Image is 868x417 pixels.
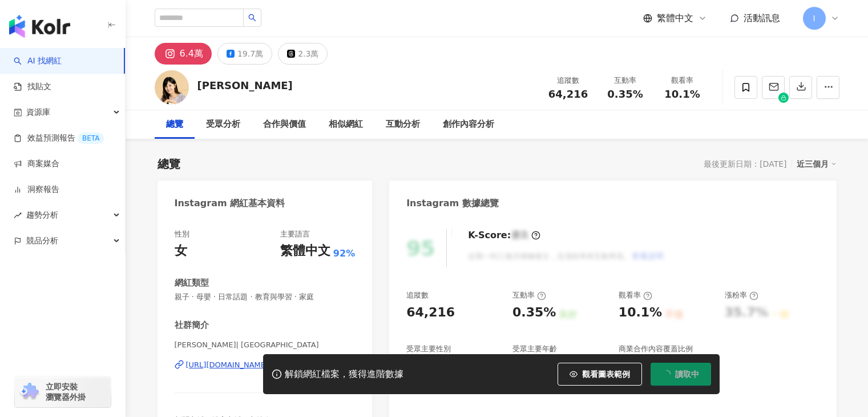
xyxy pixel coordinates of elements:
[329,118,363,131] div: 相似網紅
[280,242,330,260] div: 繁體中文
[263,118,306,131] div: 合作與價值
[619,304,662,322] div: 10.1%
[468,229,540,242] div: K-Score :
[14,133,104,144] a: 效益預測報告BETA
[158,156,180,172] div: 總覽
[675,370,699,379] span: 讀取中
[26,99,50,125] span: 資源庫
[406,344,451,354] div: 受眾主要性別
[406,304,455,322] div: 64,216
[14,158,59,170] a: 商案媒合
[657,12,693,25] span: 繁體中文
[512,290,546,300] div: 互動率
[813,12,815,25] span: I
[661,369,672,379] span: loading
[406,197,499,210] div: Instagram 數據總覽
[278,43,328,65] button: 2.3萬
[14,211,22,219] span: rise
[725,290,758,300] div: 漲粉率
[18,383,41,401] img: chrome extension
[386,118,420,131] div: 互動分析
[175,340,356,350] span: [PERSON_NAME]| [GEOGRAPHIC_DATA]
[14,184,59,195] a: 洞察報告
[26,202,58,228] span: 趨勢分析
[582,370,630,379] span: 觀看圖表範例
[333,247,355,260] span: 92%
[15,376,111,407] a: chrome extension立即安裝 瀏覽器外掛
[558,363,642,386] button: 觀看圖表範例
[744,13,780,23] span: 活動訊息
[604,75,647,86] div: 互動率
[512,304,556,322] div: 0.35%
[797,157,837,171] div: 近三個月
[155,70,189,105] img: KOL Avatar
[280,229,310,239] div: 主要語言
[651,363,711,386] button: 讀取中
[607,89,643,100] span: 0.35%
[512,344,557,354] div: 受眾主要年齡
[619,290,652,300] div: 觀看率
[248,14,256,22] span: search
[175,319,209,331] div: 社群簡介
[175,229,189,239] div: 性別
[175,277,209,289] div: 網紅類型
[155,43,212,65] button: 6.4萬
[14,81,51,93] a: 找貼文
[175,197,285,210] div: Instagram 網紅基本資料
[9,15,70,38] img: logo
[406,290,429,300] div: 追蹤數
[298,46,318,62] div: 2.3萬
[619,344,693,354] div: 商業合作內容覆蓋比例
[704,159,786,169] div: 最後更新日期：[DATE]
[237,46,263,62] div: 19.7萬
[175,292,356,302] span: 親子 · 母嬰 · 日常話題 · 教育與學習 · 家庭
[166,118,183,131] div: 總覽
[175,242,187,260] div: 女
[547,75,590,86] div: 追蹤數
[285,368,403,380] div: 解鎖網紅檔案，獲得進階數據
[197,78,293,93] div: [PERSON_NAME]
[180,46,203,62] div: 6.4萬
[661,75,704,86] div: 觀看率
[217,43,272,65] button: 19.7萬
[14,55,62,67] a: searchAI 找網紅
[664,89,700,100] span: 10.1%
[548,88,588,100] span: 64,216
[206,118,240,131] div: 受眾分析
[26,228,58,254] span: 競品分析
[443,118,494,131] div: 創作內容分析
[46,382,86,402] span: 立即安裝 瀏覽器外掛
